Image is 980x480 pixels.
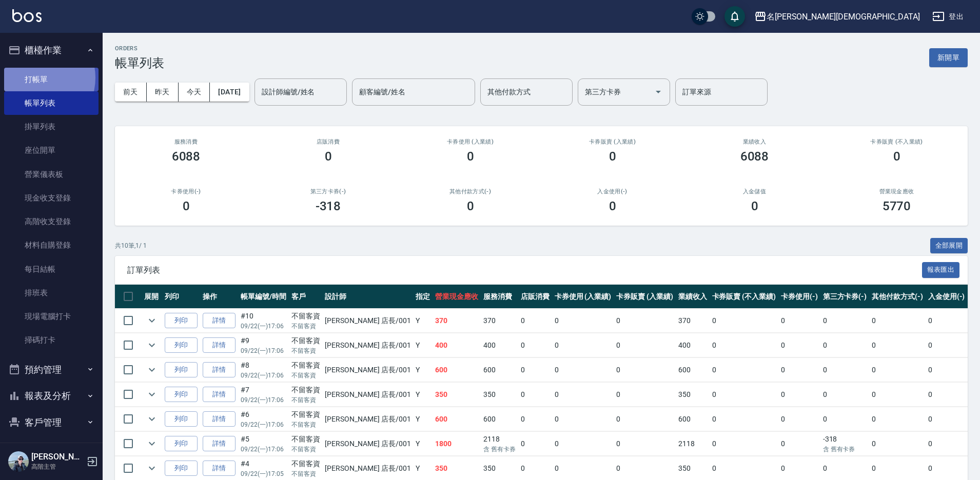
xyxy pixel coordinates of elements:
td: 0 [710,333,778,357]
td: 0 [710,309,778,333]
h3: 6088 [740,149,769,164]
td: 0 [518,383,552,407]
p: 不留客資 [291,469,320,478]
h3: 0 [325,149,332,164]
td: [PERSON_NAME] 店長 /001 [322,407,413,431]
th: 列印 [162,285,200,309]
td: 600 [481,358,518,382]
td: [PERSON_NAME] 店長 /001 [322,432,413,456]
td: [PERSON_NAME] 店長 /001 [322,383,413,407]
button: expand row [144,313,160,328]
td: 0 [778,383,820,407]
div: 不留客資 [291,311,320,322]
td: 600 [676,407,710,431]
td: -318 [820,432,870,456]
td: #6 [238,407,289,431]
p: 不留客資 [291,445,320,454]
button: 櫃檯作業 [4,37,99,64]
td: 0 [710,358,778,382]
p: 09/22 (一) 17:06 [241,445,286,454]
div: 不留客資 [291,434,320,445]
td: 0 [552,358,614,382]
td: 0 [614,383,676,407]
h3: 0 [609,199,616,213]
td: 0 [778,333,820,357]
h5: [PERSON_NAME] [31,452,84,462]
td: 0 [869,432,926,456]
button: 預約管理 [4,356,99,383]
button: 報表匯出 [922,262,960,278]
td: 0 [778,432,820,456]
td: 0 [820,333,870,357]
th: 帳單編號/時間 [238,285,289,309]
td: #7 [238,383,289,407]
th: 展開 [142,285,162,309]
p: 共 10 筆, 1 / 1 [115,241,147,250]
button: 列印 [165,387,198,403]
h2: 卡券販賣 (入業績) [554,138,671,145]
h2: 卡券販賣 (不入業績) [838,138,955,145]
div: 不留客資 [291,409,320,420]
button: expand row [144,337,160,353]
button: save [724,6,745,27]
h2: 入金使用(-) [554,188,671,195]
p: 09/22 (一) 17:06 [241,346,286,355]
th: 服務消費 [481,285,518,309]
td: 0 [614,309,676,333]
button: expand row [144,387,160,402]
td: 370 [676,309,710,333]
th: 卡券販賣 (不入業績) [710,285,778,309]
td: 0 [926,309,968,333]
a: 新開單 [929,52,968,62]
button: 登出 [928,7,968,26]
div: 不留客資 [291,360,320,371]
td: 0 [820,383,870,407]
h2: ORDERS [115,45,164,52]
h2: 卡券使用 (入業績) [411,138,529,145]
div: 不留客資 [291,385,320,395]
button: expand row [144,362,160,377]
button: 全部展開 [930,238,968,254]
td: 350 [481,383,518,407]
a: 材料自購登錄 [4,233,99,257]
th: 卡券使用 (入業績) [552,285,614,309]
td: 0 [820,358,870,382]
th: 客戶 [289,285,323,309]
a: 帳單列表 [4,91,99,115]
p: 09/22 (一) 17:06 [241,322,286,331]
td: 1800 [433,432,481,456]
button: expand row [144,436,160,451]
h2: 店販消費 [269,138,387,145]
p: 不留客資 [291,395,320,405]
td: 0 [614,407,676,431]
th: 指定 [413,285,433,309]
p: 含 舊有卡券 [823,445,867,454]
a: 現場電腦打卡 [4,305,99,328]
button: [DATE] [210,83,249,102]
td: 370 [481,309,518,333]
td: #8 [238,358,289,382]
td: 0 [710,432,778,456]
td: 400 [433,333,481,357]
button: 列印 [165,313,198,329]
td: 0 [552,333,614,357]
td: 0 [869,383,926,407]
button: 客戶管理 [4,409,99,436]
th: 其他付款方式(-) [869,285,926,309]
p: 高階主管 [31,462,84,471]
td: 0 [869,309,926,333]
div: 名[PERSON_NAME][DEMOGRAPHIC_DATA] [767,10,920,23]
td: 0 [614,432,676,456]
td: #5 [238,432,289,456]
h3: 帳單列表 [115,56,164,70]
button: 今天 [179,83,210,102]
h3: 6088 [172,149,201,164]
a: 現金收支登錄 [4,186,99,210]
h3: -318 [316,199,341,213]
th: 業績收入 [676,285,710,309]
td: 0 [926,383,968,407]
h3: 0 [183,199,190,213]
td: 0 [710,383,778,407]
td: [PERSON_NAME] 店長 /001 [322,333,413,357]
p: 不留客資 [291,322,320,331]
